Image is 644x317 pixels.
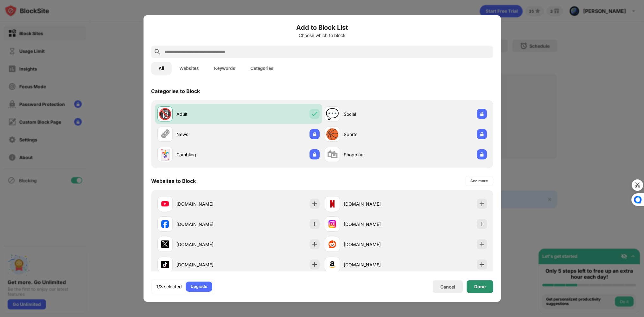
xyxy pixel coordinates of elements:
div: Gambling [176,151,239,158]
img: favicons [328,240,336,248]
button: All [151,62,172,75]
img: favicons [161,261,169,268]
div: Social [344,111,406,117]
div: 🃏 [158,148,172,161]
div: [DOMAIN_NAME] [344,241,406,248]
div: Done [474,284,486,289]
div: Upgrade [191,283,207,290]
div: News [176,131,239,138]
div: Sports [344,131,406,138]
div: [DOMAIN_NAME] [344,221,406,227]
img: favicons [328,220,336,228]
div: [DOMAIN_NAME] [344,261,406,268]
img: favicons [161,220,169,228]
div: 🗞 [160,128,170,141]
div: See more [470,178,488,184]
img: favicons [328,261,336,268]
div: [DOMAIN_NAME] [344,201,406,207]
div: Cancel [440,284,455,289]
div: 1/3 selected [156,283,182,290]
div: 🔞 [158,108,172,121]
img: favicons [161,240,169,248]
div: [DOMAIN_NAME] [176,201,239,207]
img: search.svg [154,48,161,56]
div: [DOMAIN_NAME] [176,241,239,248]
button: Keywords [207,62,243,75]
div: 🛍 [327,148,338,161]
div: Shopping [344,151,406,158]
div: Categories to Block [151,88,200,94]
div: [DOMAIN_NAME] [176,261,239,268]
button: Websites [172,62,206,75]
div: Websites to Block [151,178,196,184]
h6: Add to Block List [151,23,493,32]
div: 🏀 [326,128,339,141]
div: [DOMAIN_NAME] [176,221,239,227]
div: 💬 [326,108,339,121]
img: favicons [328,200,336,208]
button: Categories [243,62,281,75]
div: Choose which to block [151,33,493,38]
div: Adult [176,111,239,117]
img: favicons [161,200,169,208]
